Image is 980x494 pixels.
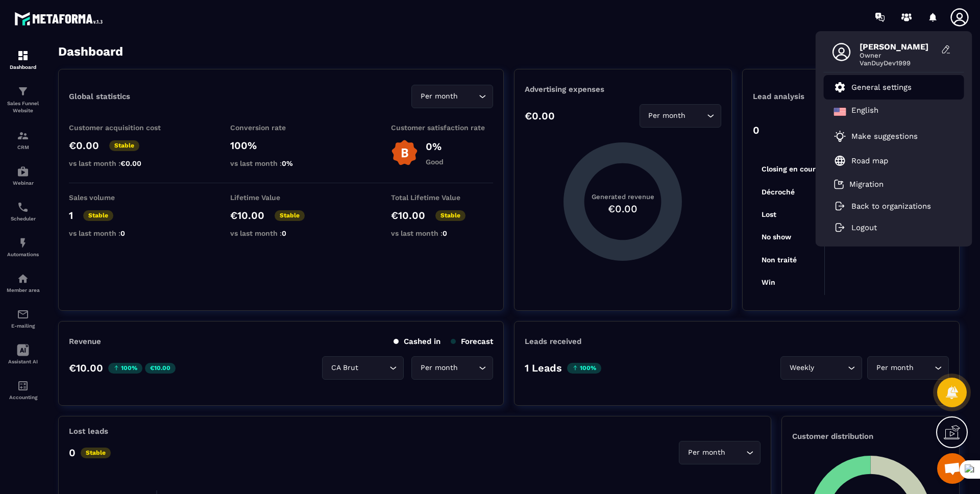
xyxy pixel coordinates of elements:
[3,301,43,336] a: emailemailE-mailing
[69,139,99,152] p: €0.00
[3,229,43,265] a: automationsautomationsAutomations
[3,323,43,329] p: E-mailing
[851,106,878,118] p: English
[230,123,332,132] p: Conversion rate
[360,362,387,374] input: Search for option
[834,81,912,93] a: General settings
[426,158,444,166] p: Good
[3,144,43,150] p: CRM
[69,447,76,459] p: 0
[727,447,744,458] input: Search for option
[17,165,29,178] img: automations
[391,193,493,202] p: Total Lifetime Value
[834,179,884,189] a: Migration
[108,363,142,374] p: 100%
[411,85,493,108] div: Search for option
[753,92,851,101] p: Lead analysis
[58,44,123,59] h3: Dashboard
[761,256,796,264] tspan: Non traité
[17,237,29,249] img: automations
[17,201,29,213] img: scheduler
[69,92,130,101] p: Global statistics
[851,223,877,232] p: Logout
[787,362,816,374] span: Weekly
[761,278,775,286] tspan: Win
[282,159,293,167] span: 0%
[761,233,791,241] tspan: No show
[640,104,721,128] div: Search for option
[860,59,936,67] span: VanDuyDev1999
[525,110,555,122] p: €0.00
[435,210,465,221] p: Stable
[145,363,176,374] p: €10.00
[851,83,912,92] p: General settings
[391,209,425,221] p: €10.00
[525,337,581,346] p: Leads received
[753,124,759,136] p: 0
[451,337,493,346] p: Forecast
[394,337,440,346] p: Cashed in
[17,85,29,97] img: formation
[937,453,968,484] div: Mở cuộc trò chuyện
[391,229,493,237] p: vs last month :
[230,139,332,152] p: 100%
[688,110,704,121] input: Search for option
[3,252,43,257] p: Automations
[14,9,106,28] img: logo
[411,356,493,380] div: Search for option
[3,180,43,186] p: Webinar
[3,287,43,293] p: Member area
[3,78,43,122] a: formationformationSales Funnel Website
[3,265,43,301] a: automationsautomationsMember area
[17,308,29,320] img: email
[391,139,418,166] img: b-badge-o.b3b20ee6.svg
[322,356,404,380] div: Search for option
[3,216,43,221] p: Scheduler
[3,372,43,408] a: accountantaccountantAccounting
[3,42,43,78] a: formationformationDashboard
[685,447,727,458] span: Per month
[834,130,941,142] a: Make suggestions
[3,158,43,193] a: automationsautomationsWebinar
[3,64,43,70] p: Dashboard
[3,100,43,114] p: Sales Funnel Website
[851,156,888,165] p: Road map
[3,336,43,372] a: Assistant AI
[443,229,447,237] span: 0
[761,188,794,196] tspan: Décroché
[874,362,916,374] span: Per month
[834,202,931,211] a: Back to organizations
[230,209,264,221] p: €10.00
[460,91,476,102] input: Search for option
[391,123,493,132] p: Customer satisfaction rate
[860,52,936,59] span: Owner
[851,132,918,141] p: Make suggestions
[69,362,103,374] p: €10.00
[81,448,111,458] p: Stable
[69,159,171,167] p: vs last month :
[69,427,108,436] p: Lost leads
[916,362,932,374] input: Search for option
[17,273,29,285] img: automations
[230,193,332,202] p: Lifetime Value
[230,159,332,167] p: vs last month :
[17,380,29,392] img: accountant
[679,441,761,464] div: Search for option
[426,140,444,153] p: 0%
[17,50,29,62] img: formation
[418,362,460,374] span: Per month
[69,193,171,202] p: Sales volume
[849,180,884,189] p: Migration
[646,110,688,121] span: Per month
[329,362,360,374] span: CA Brut
[69,337,101,346] p: Revenue
[792,432,949,441] p: Customer distribution
[867,356,949,380] div: Search for option
[69,209,73,221] p: 1
[851,202,931,211] p: Back to organizations
[761,210,776,218] tspan: Lost
[834,155,888,167] a: Road map
[3,193,43,229] a: schedulerschedulerScheduler
[761,165,819,174] tspan: Closing en cours
[860,42,936,52] span: [PERSON_NAME]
